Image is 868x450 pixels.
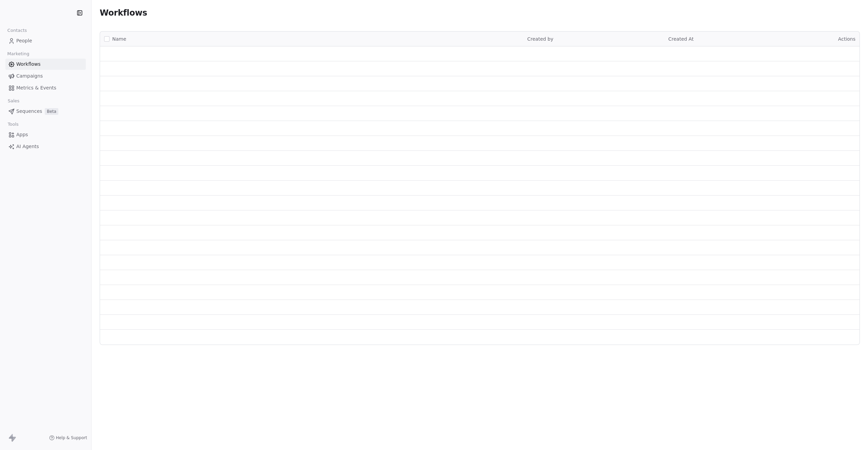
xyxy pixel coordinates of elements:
span: Apps [16,131,28,138]
span: Sequences [16,108,42,115]
a: Help & Support [49,435,87,441]
a: SequencesBeta [5,106,86,117]
a: Metrics & Events [5,82,86,94]
span: Actions [838,36,855,42]
span: Sales [5,96,22,106]
span: Created by [527,36,553,42]
span: Workflows [100,8,147,18]
a: AI Agents [5,141,86,152]
span: Contacts [4,25,30,36]
a: Workflows [5,59,86,70]
span: AI Agents [16,143,39,150]
span: Created At [668,36,694,42]
span: Help & Support [56,435,87,441]
span: Tools [5,119,21,129]
span: Campaigns [16,73,43,80]
a: Campaigns [5,70,86,82]
span: Marketing [4,49,32,59]
span: Name [112,36,126,43]
span: Beta [45,108,58,115]
a: People [5,35,86,46]
span: Metrics & Events [16,84,56,91]
a: Apps [5,129,86,140]
span: People [16,37,32,44]
span: Workflows [16,61,41,68]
